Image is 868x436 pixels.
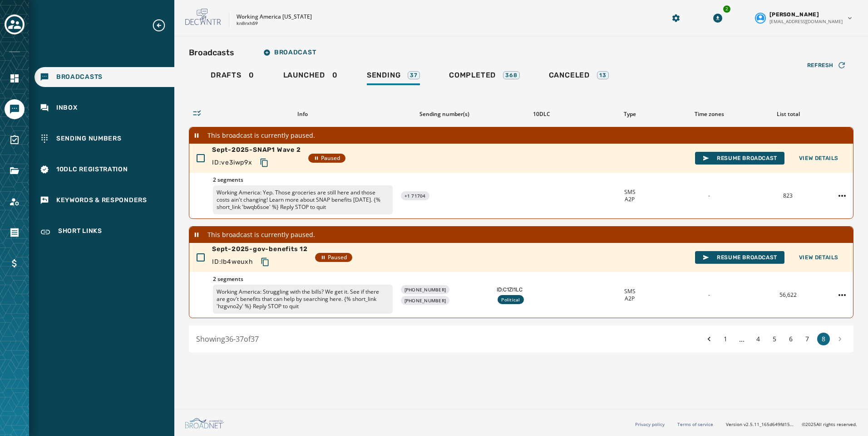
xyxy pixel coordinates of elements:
[256,44,323,62] button: Broadcast
[807,62,833,69] span: Refresh
[769,18,843,25] span: [EMAIL_ADDRESS][DOMAIN_NAME]
[321,254,347,261] span: Paused
[5,99,25,119] a: Navigate to Messaging
[360,66,427,87] a: Sending37
[835,189,849,203] button: Sept-2025-SNAP1 Wave 2 action menu
[212,145,301,155] span: Sept-2025-SNAP1 Wave 2
[213,176,393,184] span: 2 segments
[56,73,103,82] span: Broadcasts
[503,71,519,79] div: 368
[625,295,635,302] span: A2P
[542,66,616,87] a: Canceled13
[635,421,665,427] a: Privacy policy
[799,155,838,162] span: View Details
[401,296,450,305] div: [PHONE_NUMBER]
[5,15,25,34] button: Toggle account select drawer
[314,155,340,162] span: Paused
[237,13,312,20] p: Working America [US_STATE]
[35,190,174,210] a: Navigate to Keywords & Responders
[56,134,122,143] span: Sending Numbers
[549,71,590,80] span: Canceled
[5,253,25,273] a: Navigate to Billing
[751,7,857,29] button: User settings
[702,254,777,261] span: Resume Broadcast
[56,196,147,205] span: Keywords & Responders
[673,192,745,199] div: -
[5,192,25,212] a: Navigate to Account
[213,276,393,283] span: 2 segments
[211,71,242,80] span: Drafts
[594,111,666,118] div: Type
[625,196,635,203] span: A2P
[752,111,824,118] div: List total
[799,254,838,261] span: View Details
[212,257,253,266] span: ID: lb4weuxh
[5,68,25,88] a: Navigate to Home
[189,46,234,59] h2: Broadcasts
[257,254,273,270] button: Copy text to clipboard
[768,333,781,345] button: 5
[283,71,325,80] span: Launched
[401,285,450,294] div: [PHONE_NUMBER]
[213,185,393,214] p: Working America: Yep. Those groceries are still here and those costs ain't changing! Learn more a...
[497,286,587,293] span: ID: C1ZI1LC
[276,66,345,87] a: Launched0
[722,5,731,14] div: 2
[668,10,684,26] button: Manage global settings
[597,71,609,79] div: 13
[56,165,128,174] span: 10DLC Registration
[442,66,527,87] a: Completed368
[752,333,764,345] button: 4
[817,333,830,345] button: 8
[189,227,853,243] div: This broadcast is currently paused.
[498,295,523,304] div: Political
[673,111,745,118] div: Time zones
[735,334,748,344] span: ...
[56,103,78,112] span: Inbox
[802,421,857,427] span: © 2025 All rights reserved.
[401,191,429,200] div: +1 71704
[213,285,393,314] p: Working America: Struggling with the bills? We get it. See if there are gov't benefits that can h...
[35,98,174,118] a: Navigate to Inbox
[35,67,174,87] a: Navigate to Broadcasts
[726,421,794,428] span: Version
[449,71,496,80] span: Completed
[211,71,254,85] div: 0
[792,152,846,165] button: View Details
[5,130,25,150] a: Navigate to Surveys
[835,288,849,302] button: Sept-2025-gov-benefits 12 action menu
[744,421,794,428] span: v2.5.11_165d649fd1592c218755210ebffa1e5a55c3084e
[695,251,784,264] button: Resume Broadcast
[212,111,392,118] div: Info
[256,155,272,171] button: Copy text to clipboard
[196,334,259,344] span: Showing 36 - 37 of 37
[35,129,174,149] a: Navigate to Sending Numbers
[695,152,784,165] button: Resume Broadcast
[408,71,420,79] div: 37
[624,189,636,196] span: SMS
[58,227,102,237] span: Short Links
[35,160,174,179] a: Navigate to 10DLC Registration
[752,291,824,299] div: 56,622
[237,20,258,27] p: kn8rxh59
[677,421,713,427] a: Terms of service
[399,111,489,118] div: Sending number(s)
[719,333,732,345] button: 1
[673,291,745,299] div: -
[283,71,338,85] div: 0
[769,11,819,18] span: [PERSON_NAME]
[212,245,308,254] span: Sept-2025-gov-benefits 12
[792,251,846,264] button: View Details
[801,333,814,345] button: 7
[5,161,25,181] a: Navigate to Files
[497,111,587,118] div: 10DLC
[710,10,726,26] button: Download Menu
[152,18,173,33] button: Expand sub nav menu
[367,71,401,80] span: Sending
[203,66,261,87] a: Drafts0
[35,221,174,243] a: Navigate to Short Links
[800,58,853,73] button: Refresh
[5,223,25,242] a: Navigate to Orders
[784,333,797,345] button: 6
[702,155,777,162] span: Resume Broadcast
